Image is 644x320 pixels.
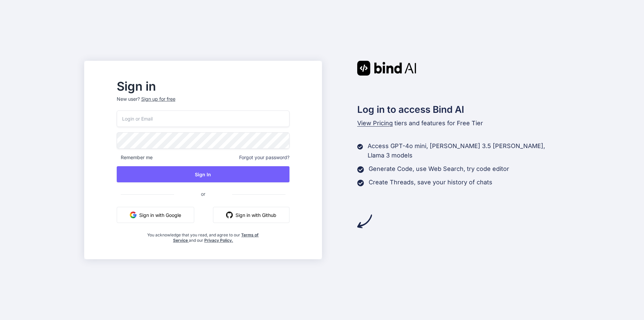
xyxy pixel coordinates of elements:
p: Access GPT-4o mini, [PERSON_NAME] 3.5 [PERSON_NAME], Llama 3 models [368,141,560,160]
div: Sign up for free [141,96,175,102]
img: arrow [357,214,372,229]
a: Privacy Policy. [204,238,233,243]
span: Remember me [117,154,153,161]
span: or [174,186,232,202]
h2: Sign in [117,81,289,92]
span: Forgot your password? [239,154,289,161]
button: Sign in with Github [213,207,289,223]
img: google [130,212,137,218]
a: Terms of Service [173,232,259,243]
div: You acknowledge that you read, and agree to our and our [146,228,261,243]
p: tiers and features for Free Tier [357,119,560,128]
img: Bind AI logo [357,61,416,76]
span: View Pricing [357,120,393,127]
p: Generate Code, use Web Search, try code editor [369,164,509,174]
button: Sign in with Google [117,207,194,223]
button: Sign In [117,166,289,182]
p: New user? [117,96,289,110]
img: github [226,212,233,218]
p: Create Threads, save your history of chats [369,178,492,187]
input: Login or Email [117,110,289,127]
h2: Log in to access Bind AI [357,102,560,117]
